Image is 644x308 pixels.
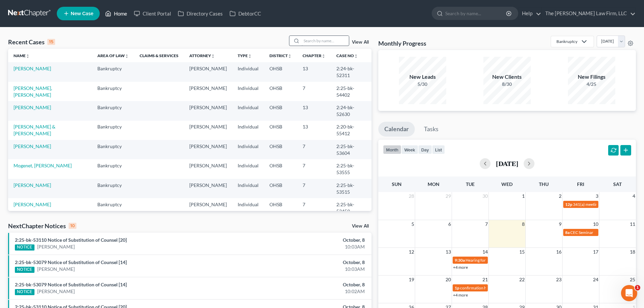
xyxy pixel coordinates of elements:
span: 15 [519,248,525,256]
a: [PERSON_NAME] [37,288,75,295]
span: 20 [445,276,452,284]
td: Individual [232,179,264,198]
span: Fri [577,181,584,187]
span: 11 [629,220,636,228]
span: Sun [392,181,402,187]
div: Bankruptcy [556,39,577,44]
td: 7 [297,140,331,159]
td: [PERSON_NAME] [184,159,232,179]
td: Individual [232,101,264,120]
td: 2:25-bk-54402 [331,82,372,101]
a: [PERSON_NAME] [14,104,51,110]
span: 12p [565,202,572,207]
a: [PERSON_NAME], [PERSON_NAME] [14,85,52,98]
td: 2:25-bk-53604 [331,140,372,159]
td: [PERSON_NAME] [184,101,232,120]
div: 10:02AM [253,288,365,295]
td: [PERSON_NAME] [184,121,232,140]
td: Individual [232,159,264,179]
i: unfold_more [354,54,358,58]
iframe: Intercom live chat [621,285,637,301]
a: Home [102,7,130,20]
div: NOTICE [15,244,34,251]
span: 18 [629,248,636,256]
td: Individual [232,121,264,140]
a: [PERSON_NAME] [14,182,51,188]
td: Individual [232,82,264,101]
span: Thu [539,181,549,187]
td: [PERSON_NAME] [184,198,232,217]
i: unfold_more [321,54,326,58]
button: week [401,145,418,154]
a: 2:25-bk-53110 Notice of Substitution of Counsel [20] [15,237,127,243]
i: unfold_more [288,54,292,58]
div: 10:03AM [253,243,365,250]
td: 2:25-bk-53515 [331,179,372,198]
a: View All [352,224,369,229]
a: [PERSON_NAME] [14,202,51,207]
div: New Filings [568,73,615,81]
button: day [418,145,432,154]
input: Search by name... [302,36,349,46]
td: Bankruptcy [92,179,134,198]
div: 5/30 [399,81,446,88]
button: list [432,145,445,154]
div: NOTICE [15,289,34,295]
span: 21 [482,276,488,284]
div: NextChapter Notices [8,222,76,230]
a: Districtunfold_more [269,53,292,58]
span: 10 [592,220,599,228]
div: October, 8 [253,237,365,243]
a: Directory Cases [174,7,226,20]
a: Calendar [378,122,415,137]
div: 10 [69,223,76,229]
td: 2:25-bk-53555 [331,159,372,179]
td: Bankruptcy [92,82,134,101]
div: October, 8 [253,259,365,266]
span: 12 [408,248,415,256]
td: [PERSON_NAME] [184,140,232,159]
span: 19 [408,276,415,284]
div: New Leads [399,73,446,81]
a: Area of Lawunfold_more [97,53,129,58]
td: OHSB [264,82,297,101]
td: Individual [232,140,264,159]
span: 4 [632,192,636,200]
td: [PERSON_NAME] [184,62,232,81]
a: [PERSON_NAME] [14,66,51,71]
a: The [PERSON_NAME] Law Firm, LLC [542,7,636,20]
a: +4 more [453,292,468,298]
td: 7 [297,179,331,198]
span: New Case [71,11,93,16]
a: Client Portal [130,7,174,20]
span: 1 [521,192,525,200]
span: 28 [408,192,415,200]
td: 2:25-bk-53459 [331,198,372,217]
td: 7 [297,198,331,217]
a: Typeunfold_more [238,53,252,58]
span: 29 [445,192,452,200]
i: unfold_more [26,54,30,58]
span: 5 [411,220,415,228]
td: OHSB [264,179,297,198]
td: Bankruptcy [92,101,134,120]
span: 6 [448,220,452,228]
span: Sat [613,181,622,187]
a: 2:25-bk-53079 Notice of Substitution of Counsel [14] [15,282,127,287]
a: [PERSON_NAME] [37,266,75,273]
td: Bankruptcy [92,159,134,179]
h3: Monthly Progress [378,39,426,47]
a: DebtorCC [226,7,264,20]
td: Individual [232,198,264,217]
td: OHSB [264,159,297,179]
div: 15 [47,39,55,45]
a: 2:25-bk-53079 Notice of Substitution of Counsel [14] [15,259,127,265]
div: October, 8 [253,281,365,288]
a: Chapterunfold_more [303,53,326,58]
td: [PERSON_NAME] [184,82,232,101]
span: 8 [521,220,525,228]
td: OHSB [264,140,297,159]
span: 30 [482,192,488,200]
span: 9:30a [455,258,465,263]
span: Hearing for [PERSON_NAME] [466,258,518,263]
